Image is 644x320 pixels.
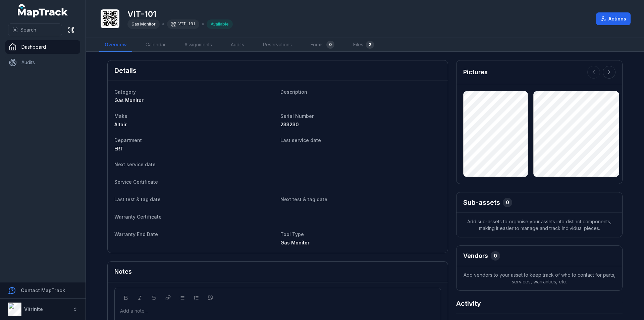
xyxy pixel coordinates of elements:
span: Altair [114,122,127,127]
span: Description [280,89,307,95]
a: Assignments [179,38,217,52]
a: MapTrack [18,4,68,17]
span: ERT [114,146,123,151]
button: Actions [596,12,631,25]
a: Reservations [258,38,297,52]
div: 0 [503,198,512,207]
div: 0 [491,251,500,261]
h2: Sub-assets [463,198,500,207]
span: Next service date [114,162,156,167]
a: Audits [225,38,250,52]
span: Serial Number [280,113,314,119]
span: Warranty Certificate [114,214,162,220]
h2: Details [114,66,137,75]
span: Service Certificate [114,179,158,185]
span: Warranty End Date [114,231,158,237]
span: Gas Monitor [131,21,156,27]
div: Available [207,19,233,29]
h3: Notes [114,267,132,276]
span: Gas Monitor [280,240,310,245]
a: Dashboard [5,40,80,54]
button: Search [8,24,62,36]
a: Files2 [348,38,379,52]
a: Audits [5,56,80,69]
div: 2 [366,41,374,49]
span: Last test & tag date [114,196,161,202]
span: Last service date [280,137,321,143]
a: Overview [99,38,132,52]
strong: Vitrinite [24,306,43,312]
h3: Vendors [463,251,488,261]
strong: Contact MapTrack [21,287,65,293]
a: Forms0 [305,38,340,52]
span: Department [114,137,142,143]
a: Calendar [140,38,171,52]
div: 0 [326,41,334,49]
span: Tool Type [280,231,304,237]
span: Next test & tag date [280,196,327,202]
h3: Pictures [463,67,488,77]
span: Category [114,89,136,95]
h1: VIT-101 [127,9,233,19]
h2: Activity [456,299,481,308]
div: VIT-101 [167,19,199,29]
span: Add sub-assets to organise your assets into distinct components, making it easier to manage and t... [457,213,622,237]
span: Search [20,27,36,33]
span: Add vendors to your asset to keep track of who to contact for parts, services, warranties, etc. [457,266,622,290]
span: Gas Monitor [114,97,144,103]
span: Make [114,113,127,119]
span: 233230 [280,122,299,127]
